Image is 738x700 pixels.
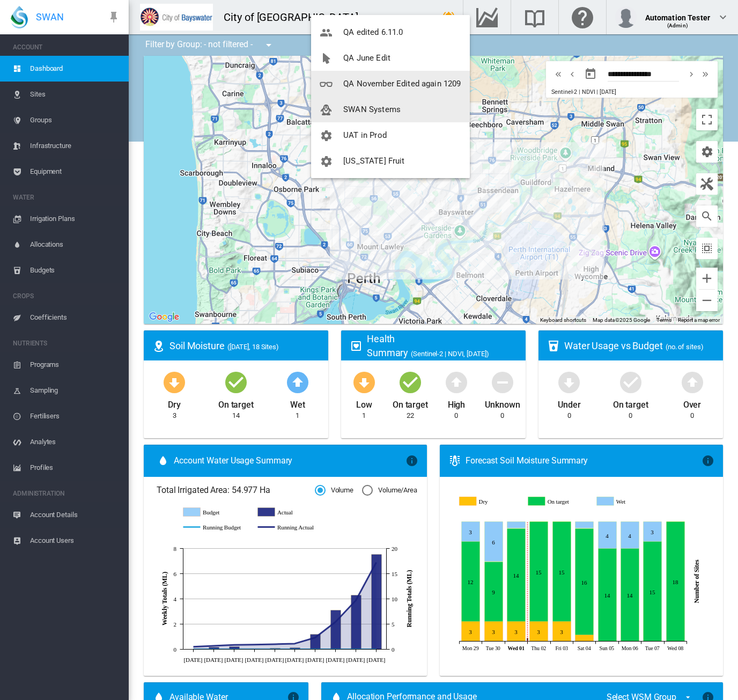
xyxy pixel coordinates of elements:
[311,19,470,45] button: You have 'Supervisor' permissions to QA edited 6.11.0
[343,53,390,63] span: QA June Edit
[320,104,333,116] md-icon: icon-linux
[343,130,387,140] span: UAT in Prod
[343,79,461,89] span: QA November Edited again 1209
[343,105,401,114] span: SWAN Systems
[343,27,403,37] span: QA edited 6.11.0
[320,129,333,142] md-icon: icon-cog
[311,45,470,71] button: You have 'Operator' permissions to QA June Edit
[311,97,470,122] button: You have 'SysAdmin' permissions to SWAN Systems
[311,71,470,97] button: You have 'Viewer' permissions to QA November Edited again 1209
[343,156,404,166] span: [US_STATE] Fruit
[320,26,333,39] md-icon: icon-people
[320,78,333,91] md-icon: icon-glasses
[311,148,470,174] button: You have 'Admin' permissions to Washington Fruit
[320,52,333,65] md-icon: icon-cursor-default
[311,122,470,148] button: You have 'Admin' permissions to UAT in Prod
[320,155,333,168] md-icon: icon-cog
